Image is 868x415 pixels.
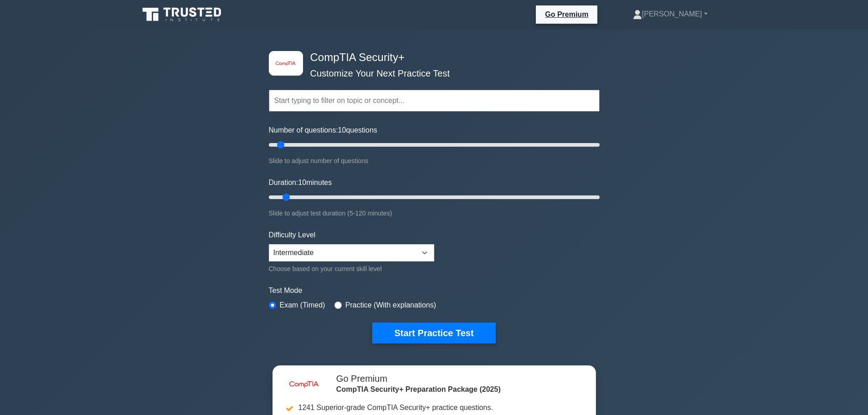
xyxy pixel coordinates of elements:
[280,300,325,311] label: Exam (Timed)
[338,126,346,134] span: 10
[298,179,306,186] span: 10
[269,263,434,274] div: Choose based on your current skill level
[269,208,600,219] div: Slide to adjust test duration (5-120 minutes)
[269,285,600,296] label: Test Mode
[345,300,436,311] label: Practice (With explanations)
[269,230,316,241] label: Difficulty Level
[269,90,600,112] input: Start typing to filter on topic or concept...
[269,155,600,166] div: Slide to adjust number of questions
[539,9,594,20] a: Go Premium
[611,5,729,23] a: [PERSON_NAME]
[372,323,495,343] button: Start Practice Test
[269,177,332,188] label: Duration: minutes
[269,125,377,136] label: Number of questions: questions
[307,51,555,64] h4: CompTIA Security+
